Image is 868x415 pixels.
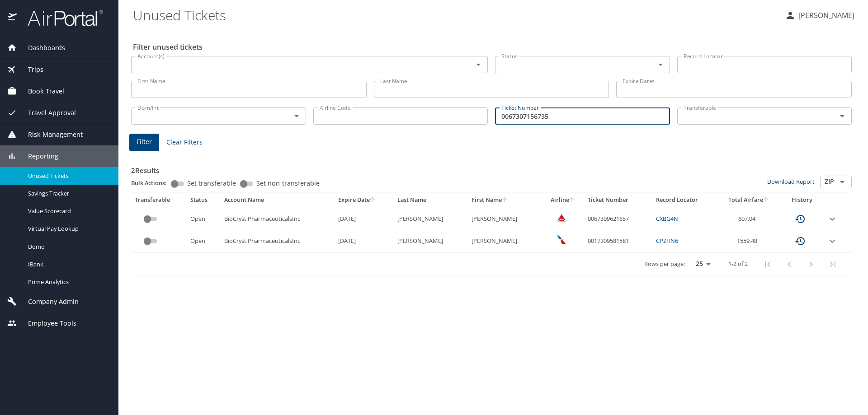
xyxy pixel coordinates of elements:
[502,197,508,203] button: sort
[17,86,64,96] span: Book Travel
[472,58,485,71] button: Open
[187,192,221,208] th: Status
[763,197,769,203] button: sort
[18,9,103,27] img: airportal-logo.png
[717,230,780,252] td: 1559.48
[717,192,780,208] th: Total Airfare
[335,208,394,230] td: [DATE]
[728,261,748,267] p: 1-2 of 2
[468,208,542,230] td: [PERSON_NAME]
[17,65,43,75] span: Trips
[8,9,18,27] img: icon-airportal.png
[28,172,108,180] span: Unused Tickets
[221,192,335,208] th: Account Name
[689,257,714,271] select: rows per page
[28,189,108,198] span: Savings Tracker
[394,208,468,230] td: [PERSON_NAME]
[394,192,468,208] th: Last Name
[656,214,678,223] a: CXBG4N
[468,230,542,252] td: [PERSON_NAME]
[256,180,320,187] span: Set non-transferable
[781,192,823,208] th: History
[335,192,394,208] th: Expire Date
[781,7,858,23] button: [PERSON_NAME]
[28,224,108,233] span: Virtual Pay Lookup
[836,110,849,122] button: Open
[166,137,203,148] span: Clear Filters
[28,260,108,269] span: IBank
[133,40,854,54] h2: Filter unused tickets
[135,196,183,204] div: Transferable
[221,208,335,230] td: BioCryst PharmaceuticalsInc
[187,230,221,252] td: Open
[28,207,108,215] span: Value Scorecard
[836,176,849,188] button: Open
[17,108,76,118] span: Travel Approval
[827,236,838,247] button: expand row
[394,230,468,252] td: [PERSON_NAME]
[584,208,652,230] td: 0067309621657
[796,10,854,21] p: [PERSON_NAME]
[569,197,576,203] button: sort
[187,208,221,230] td: Open
[644,261,685,267] p: Rows per page:
[28,242,108,251] span: Domo
[652,192,717,208] th: Record Locator
[654,58,667,71] button: Open
[17,151,58,161] span: Reporting
[28,278,108,286] span: Prime Analytics
[468,192,542,208] th: First Name
[557,235,566,244] img: American Airlines
[335,230,394,252] td: [DATE]
[290,110,303,122] button: Open
[656,237,678,245] a: CPZHN6
[827,214,838,224] button: expand row
[542,192,584,208] th: Airline
[557,213,566,222] img: VxQ0i4AAAAASUVORK5CYII=
[717,208,780,230] td: 607.04
[17,130,83,140] span: Risk Management
[133,1,778,29] h1: Unused Tickets
[221,230,335,252] td: BioCryst PharmaceuticalsInc
[131,179,174,187] p: Bulk Actions:
[370,197,376,203] button: sort
[163,134,206,151] button: Clear Filters
[584,192,652,208] th: Ticket Number
[187,180,236,187] span: Set transferable
[584,230,652,252] td: 0017309581581
[131,160,852,176] h3: 2 Results
[17,43,65,53] span: Dashboards
[17,297,79,307] span: Company Admin
[131,192,852,276] table: custom pagination table
[129,134,159,151] button: Filter
[137,136,152,148] span: Filter
[767,177,815,186] a: Download Report
[17,318,76,328] span: Employee Tools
